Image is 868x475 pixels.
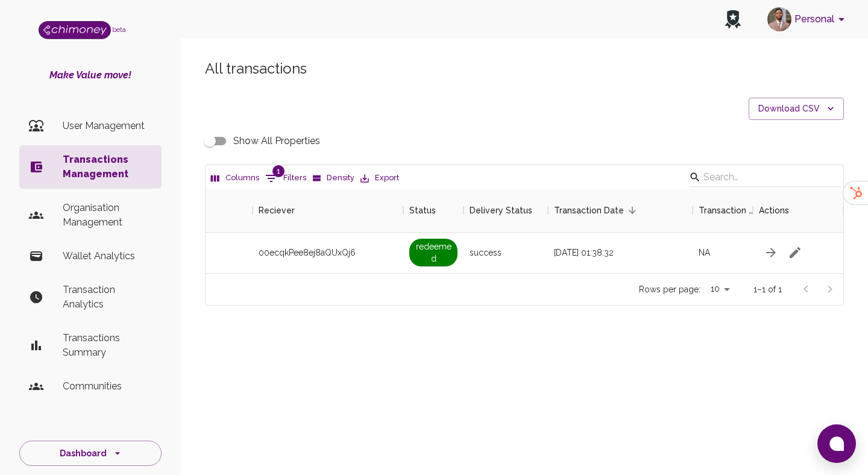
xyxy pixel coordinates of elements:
div: [DATE] 01:38:32 [548,233,693,273]
input: Search… [703,168,823,187]
p: User Management [63,119,152,133]
div: NA [693,233,753,273]
span: Show All Properties [233,134,320,148]
span: 1 [272,165,285,177]
img: Logo [39,21,111,39]
span: redeemed [409,239,458,266]
span: beta [112,26,126,33]
div: Transaction Date [548,189,693,232]
button: Show filters [262,169,309,188]
div: Delivery Status [464,189,548,232]
button: account of current user [763,4,854,35]
div: success [464,233,548,273]
span: 00ecqkPee8ej8aQUxQj6 [259,247,356,259]
div: Status [409,189,436,232]
div: Actions [759,189,789,232]
button: Sort [624,202,641,219]
button: Density [309,169,357,187]
p: Rows per page: [639,283,700,295]
p: Communities [63,379,152,394]
div: Reciever [253,189,403,232]
div: Transaction payment Method [699,189,753,232]
button: Select columns [208,169,262,187]
div: 10 [705,280,734,298]
p: Transactions Management [63,153,152,181]
p: Transactions Summary [63,331,152,360]
div: Delivery Status [470,189,532,232]
div: Status [403,189,464,232]
img: avatar [767,7,791,31]
button: Export [357,169,402,187]
div: Actions [753,189,843,232]
div: Transaction payment Method [693,189,753,232]
div: Search [689,168,841,189]
p: Wallet Analytics [63,249,152,263]
div: Reciever [259,189,295,232]
button: Download CSV [749,98,844,120]
div: Initiator [60,189,253,232]
p: 1–1 of 1 [753,283,782,295]
p: Organisation Management [63,201,152,230]
h5: All transactions [205,59,844,78]
button: Open chat window [817,424,856,463]
div: Transaction Date [554,189,624,232]
button: Dashboard [19,441,162,467]
p: Transaction Analytics [63,283,152,312]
